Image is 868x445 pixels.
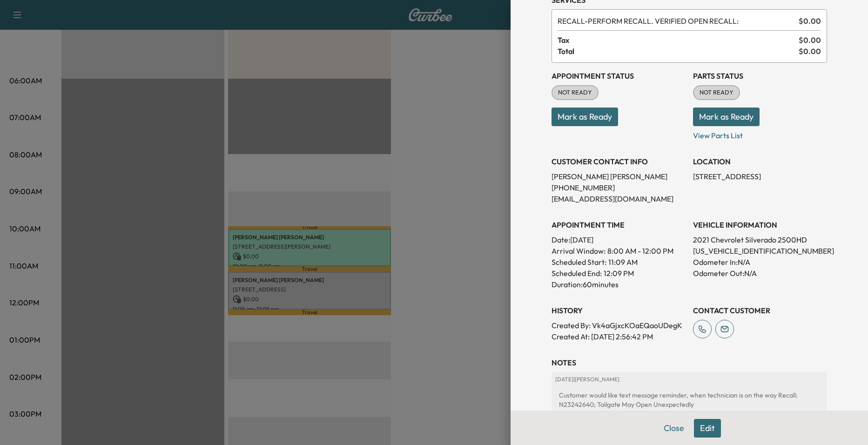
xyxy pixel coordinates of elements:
p: Scheduled End: [552,268,602,279]
p: Duration: 60 minutes [552,279,686,290]
span: NOT READY [694,88,739,97]
p: Odometer Out: N/A [693,268,827,279]
p: 2021 Chevrolet Silverado 2500HD [693,234,827,245]
span: NOT READY [552,88,598,97]
h3: CUSTOMER CONTACT INFO [552,156,686,167]
span: $ 0.00 [799,15,821,27]
p: [EMAIL_ADDRESS][DOMAIN_NAME] [552,193,686,204]
p: [STREET_ADDRESS] [693,171,827,182]
button: Mark as Ready [693,108,760,126]
p: Created By : Vk4aGjxcKOaEQaoUDegK [552,320,686,331]
h3: CONTACT CUSTOMER [693,305,827,316]
button: Edit [694,419,721,438]
button: Close [658,419,690,438]
h3: Parts Status [693,70,827,81]
h3: LOCATION [693,156,827,167]
h3: Appointment Status [552,70,686,81]
p: Date: [DATE] [552,234,686,245]
p: [DATE] | [PERSON_NAME] [555,376,823,383]
p: Scheduled Start: [552,256,606,268]
h3: APPOINTMENT TIME [552,219,686,230]
button: Mark as Ready [552,108,618,126]
span: $ 0.00 [799,46,821,57]
p: [PERSON_NAME] [PERSON_NAME] [552,171,686,182]
h3: History [552,305,686,316]
p: View Parts List [693,126,827,141]
span: Tax [558,34,799,46]
p: 11:09 AM [608,256,638,268]
p: Odometer In: N/A [693,256,827,268]
p: [US_VEHICLE_IDENTIFICATION_NUMBER] [693,245,827,256]
p: Created At : [DATE] 2:56:42 PM [552,331,686,342]
span: PERFORM RECALL. VERIFIED OPEN RECALL: [558,15,795,27]
span: Total [558,46,799,57]
p: [PHONE_NUMBER] [552,182,686,193]
h3: NOTES [552,357,827,368]
span: $ 0.00 [799,34,821,46]
p: Arrival Window: [552,245,686,256]
p: 12:09 PM [604,268,634,279]
div: Customer would like text message reminder, when technician is on the way Recall: N23242640; Tailg... [555,387,823,413]
span: 8:00 AM - 12:00 PM [607,245,673,256]
h3: VEHICLE INFORMATION [693,219,827,230]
